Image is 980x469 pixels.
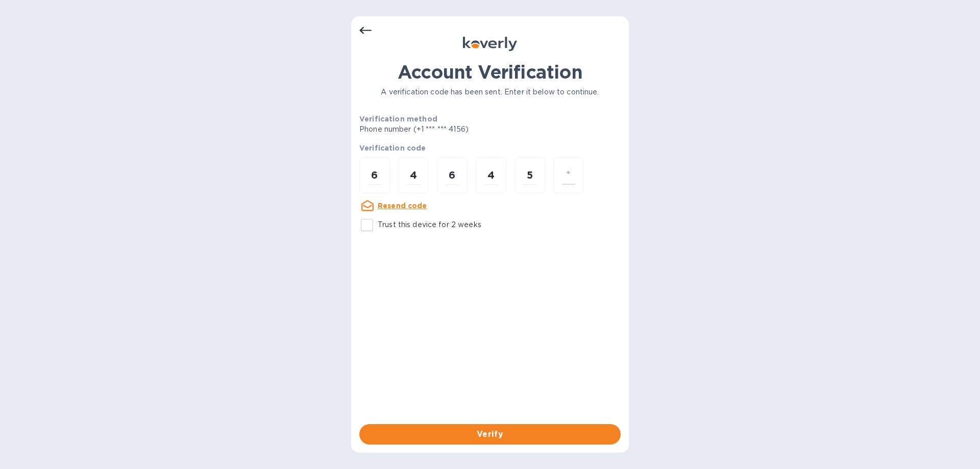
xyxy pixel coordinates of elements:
h1: Account Verification [359,61,621,83]
p: Verification code [359,143,621,153]
p: Phone number (+1 *** *** 4156) [359,124,547,135]
span: Verify [367,428,612,440]
button: Verify [359,424,621,445]
p: A verification code has been sent. Enter it below to continue. [359,87,621,97]
u: Resend code [378,202,427,210]
b: Verification method [359,115,437,123]
p: Trust this device for 2 weeks [378,219,481,230]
